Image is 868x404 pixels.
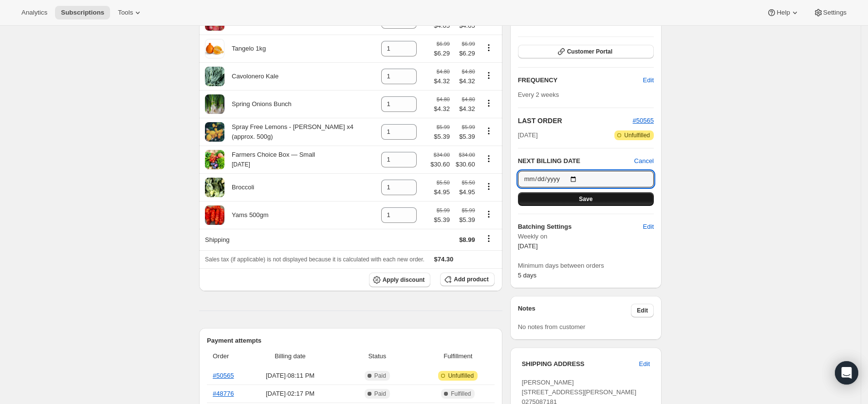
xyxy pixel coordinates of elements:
[224,122,375,142] div: Spray Free Lemons - [PERSON_NAME] x4 (approx. 500g)
[637,73,660,88] button: Edit
[823,9,847,17] span: Settings
[481,70,497,81] button: Product actions
[451,390,471,398] span: Fulfilled
[518,232,654,241] span: Weekly on
[440,273,494,286] button: Add product
[518,272,536,279] span: 5 days
[835,361,858,385] div: Open Intercom Messenger
[434,76,450,86] span: $4.32
[481,42,497,53] button: Product actions
[637,307,648,314] span: Edit
[213,372,234,379] a: #50565
[253,351,327,361] span: Billing date
[434,49,450,58] span: $6.29
[459,152,475,158] small: $34.00
[253,389,327,399] span: [DATE] · 02:17 PM
[434,187,450,197] span: $4.95
[518,304,631,317] h3: Notes
[232,161,250,168] small: [DATE]
[456,160,475,169] span: $30.60
[518,323,586,331] span: No notes from customer
[456,215,475,225] span: $5.39
[374,372,386,380] span: Paid
[61,9,104,17] span: Subscriptions
[633,117,654,124] a: #50565
[462,207,475,213] small: $5.99
[633,356,656,372] button: Edit
[333,351,422,361] span: Status
[430,160,450,169] span: $30.60
[448,372,474,380] span: Unfulfilled
[437,124,450,130] small: $5.99
[808,6,852,19] button: Settings
[55,6,110,19] button: Subscriptions
[205,205,224,225] img: product img
[462,124,475,130] small: $5.99
[518,156,634,166] h2: NEXT BILLING DATE
[518,45,654,58] button: Customer Portal
[224,210,269,220] div: Yams 500gm
[434,104,450,114] span: $4.32
[462,96,475,102] small: $4.80
[205,122,224,142] img: product img
[761,6,805,19] button: Help
[205,178,224,197] img: product img
[518,192,654,206] button: Save
[456,76,475,86] span: $4.32
[205,256,425,263] span: Sales tax (if applicable) is not displayed because it is calculated with each new order.
[224,183,254,192] div: Broccoli
[459,236,475,243] span: $8.99
[522,359,639,369] h3: SHIPPING ADDRESS
[518,91,559,98] span: Every 2 weeks
[207,346,250,367] th: Order
[205,67,224,86] img: product img
[518,242,538,250] span: [DATE]
[224,99,292,109] div: Spring Onions Bunch
[437,96,450,102] small: $4.80
[224,44,266,54] div: Tangelo 1kg
[437,207,450,213] small: $5.99
[456,132,475,142] span: $5.39
[456,21,475,31] span: $4.05
[462,41,475,47] small: $6.99
[456,187,475,197] span: $4.95
[637,219,660,235] button: Edit
[481,98,497,109] button: Product actions
[456,104,475,114] span: $4.32
[518,261,654,271] span: Minimum days between orders
[462,69,475,74] small: $4.80
[199,229,378,250] th: Shipping
[434,215,450,225] span: $5.39
[205,150,224,169] img: product img
[639,359,650,369] span: Edit
[434,256,454,263] span: $74.30
[205,94,224,114] img: product img
[16,6,53,19] button: Analytics
[374,390,386,398] span: Paid
[253,371,327,381] span: [DATE] · 08:11 PM
[369,273,431,287] button: Apply discount
[634,156,654,166] button: Cancel
[633,116,654,126] button: #50565
[462,180,475,185] small: $5.50
[434,152,450,158] small: $34.00
[776,9,790,17] span: Help
[518,130,538,140] span: [DATE]
[224,150,315,169] div: Farmers Choice Box — Small
[213,390,234,397] a: #48776
[437,41,450,47] small: $6.99
[434,132,450,142] span: $5.39
[481,233,497,244] button: Shipping actions
[383,276,425,284] span: Apply discount
[434,21,450,31] span: $4.05
[624,131,650,139] span: Unfulfilled
[481,209,497,220] button: Product actions
[643,222,654,232] span: Edit
[579,195,592,203] span: Save
[518,75,643,85] h2: FREQUENCY
[456,49,475,58] span: $6.29
[481,153,497,164] button: Product actions
[518,222,643,232] h6: Batching Settings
